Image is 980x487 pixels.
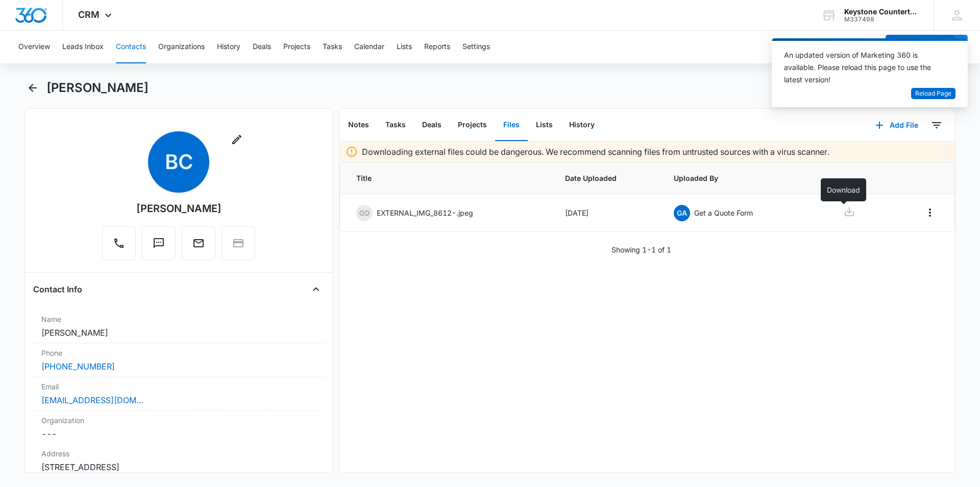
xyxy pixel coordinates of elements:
[41,347,316,358] label: Phone
[922,204,938,221] button: Overflow Menu
[915,89,951,99] span: Reload Page
[844,16,919,23] div: account id
[33,310,324,343] div: Name[PERSON_NAME]
[561,109,603,141] button: History
[41,448,316,459] label: Address
[323,31,342,63] button: Tasks
[182,242,215,251] a: Email
[182,226,215,260] button: Email
[78,9,100,20] span: CRM
[41,381,316,392] label: Email
[340,109,377,141] button: Notes
[33,283,82,295] h4: Contact Info
[142,226,176,260] button: Text
[41,394,143,406] a: [EMAIL_ADDRESS][DOMAIN_NAME]
[821,178,866,201] div: Download
[116,31,146,63] button: Contacts
[253,31,271,63] button: Deals
[553,194,661,232] td: [DATE]
[62,31,104,63] button: Leads Inbox
[865,113,928,137] button: Add File
[886,35,954,59] button: Add Contact
[397,31,412,63] button: Lists
[33,444,324,478] div: Address[STREET_ADDRESS]
[674,205,690,221] span: Ga
[148,131,209,193] span: BC
[136,201,222,216] div: [PERSON_NAME]
[41,314,316,324] label: Name
[424,31,450,63] button: Reports
[308,281,324,297] button: Close
[33,343,324,377] div: Phone[PHONE_NUMBER]
[283,31,310,63] button: Projects
[33,411,324,444] div: Organization---
[41,327,316,339] dd: [PERSON_NAME]
[414,109,450,141] button: Deals
[41,415,316,426] label: Organization
[356,173,541,183] span: Title
[33,377,324,411] div: Email[EMAIL_ADDRESS][DOMAIN_NAME]
[102,242,136,251] a: Call
[158,31,205,63] button: Organizations
[362,146,829,158] p: Downloading external files could be dangerous. We recommend scanning files from untrusted sources...
[528,109,561,141] button: Lists
[674,173,803,183] span: Uploaded By
[565,173,649,183] span: Date Uploaded
[24,80,40,96] button: Back
[611,244,671,255] p: Showing 1-1 of 1
[377,109,414,141] button: Tasks
[41,461,316,473] dd: [STREET_ADDRESS]
[377,207,473,218] p: EXTERNAL_IMG_8612-.jpeg
[462,31,490,63] button: Settings
[354,31,384,63] button: Calendar
[217,31,240,63] button: History
[41,428,316,440] dd: ---
[46,80,149,96] h1: [PERSON_NAME]
[694,207,753,218] p: Get a Quote Form
[844,8,919,16] div: account name
[18,31,50,63] button: Overview
[450,109,495,141] button: Projects
[142,242,176,251] a: Text
[495,109,528,141] button: Files
[41,360,115,373] a: [PHONE_NUMBER]
[911,88,955,100] button: Reload Page
[102,226,136,260] button: Call
[784,49,943,86] div: An updated version of Marketing 360 is available. Please reload this page to use the latest version!
[928,117,945,133] button: Filters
